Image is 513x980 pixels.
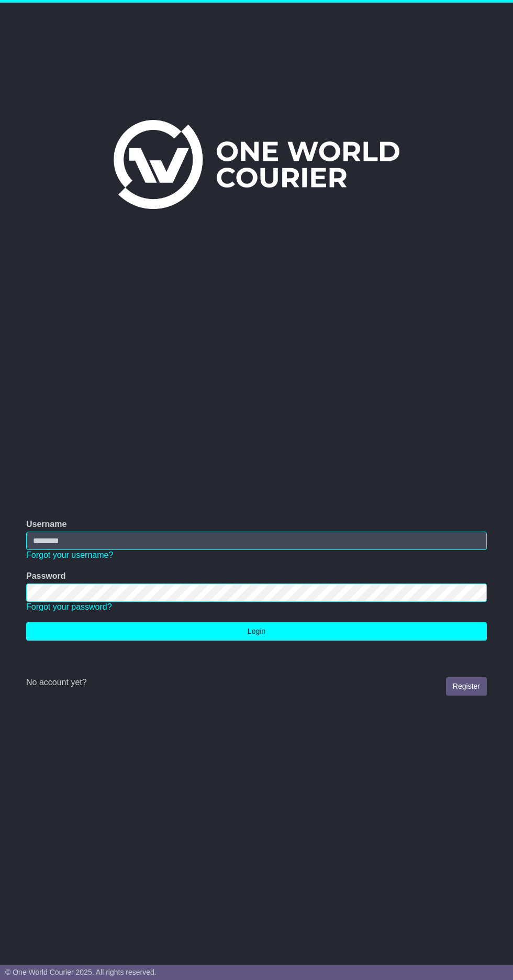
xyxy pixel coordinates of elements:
label: Username [26,519,66,529]
div: No account yet? [26,677,487,687]
a: Register [446,677,487,696]
a: Forgot your username? [26,550,113,559]
span: © One World Courier 2025. All rights reserved. [5,968,157,976]
img: One World [114,120,399,209]
button: Login [26,622,487,641]
a: Forgot your password? [26,602,112,611]
label: Password [26,571,66,581]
